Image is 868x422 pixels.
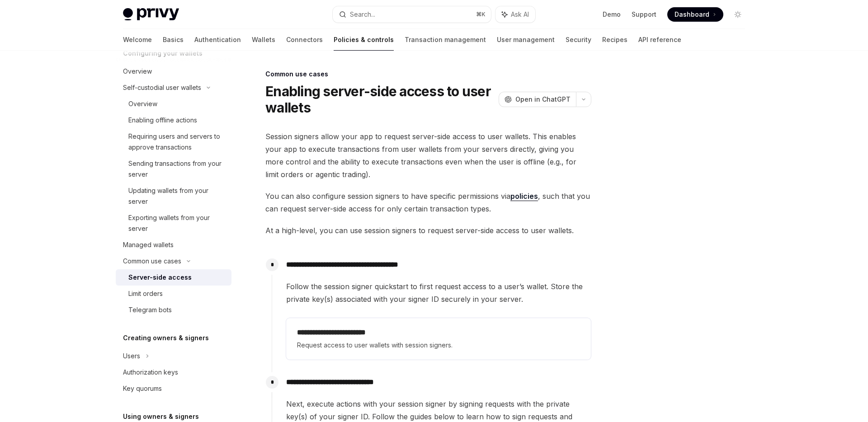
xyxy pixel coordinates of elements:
[116,183,231,210] a: Updating wallets from your server
[128,272,192,283] div: Server-side access
[602,29,627,51] a: Recipes
[123,367,178,378] div: Authorization keys
[123,66,152,77] div: Overview
[128,131,226,153] div: Requiring users and servers to approve transactions
[286,280,591,305] span: Follow the session signer quickstart to first request access to a user’s wallet. Store the privat...
[128,288,163,299] div: Limit orders
[128,115,197,126] div: Enabling offline actions
[123,383,162,394] div: Key quorums
[667,7,723,22] a: Dashboard
[405,29,486,51] a: Transaction management
[566,29,591,51] a: Security
[116,96,231,112] a: Overview
[116,364,231,380] a: Authorization keys
[194,29,241,51] a: Authentication
[116,237,231,253] a: Managed wallets
[123,256,181,267] div: Common use cases
[476,11,486,18] span: ⌘ K
[116,302,231,318] a: Telegram bots
[265,224,591,237] span: At a high-level, you can use session signers to request server-side access to user wallets.
[265,83,495,116] h1: Enabling server-side access to user wallets
[123,333,209,343] h5: Creating owners & signers
[116,63,231,80] a: Overview
[510,192,538,201] a: policies
[350,9,375,20] div: Search...
[252,29,275,51] a: Wallets
[515,95,571,104] span: Open in ChatGPT
[495,6,535,23] button: Ask AI
[123,411,199,422] h5: Using owners & signers
[499,92,576,107] button: Open in ChatGPT
[497,29,555,51] a: User management
[163,29,184,51] a: Basics
[123,8,179,21] img: light logo
[286,29,323,51] a: Connectors
[265,70,591,79] div: Common use cases
[265,130,591,181] span: Session signers allow your app to request server-side access to user wallets. This enables your a...
[128,98,157,109] div: Overview
[123,82,201,93] div: Self-custodial user wallets
[128,212,226,234] div: Exporting wallets from your server
[128,185,226,207] div: Updating wallets from your server
[638,29,681,51] a: API reference
[123,239,174,250] div: Managed wallets
[128,305,172,315] div: Telegram bots
[603,10,621,19] a: Demo
[333,6,491,23] button: Search...⌘K
[116,112,231,128] a: Enabling offline actions
[511,10,529,19] span: Ask AI
[116,286,231,302] a: Limit orders
[123,29,152,51] a: Welcome
[116,155,231,183] a: Sending transactions from your server
[265,190,591,215] span: You can also configure session signers to have specific permissions via , such that you can reque...
[128,158,226,180] div: Sending transactions from your server
[632,10,656,19] a: Support
[731,7,745,22] button: Toggle dark mode
[116,269,231,286] a: Server-side access
[675,10,709,19] span: Dashboard
[116,128,231,155] a: Requiring users and servers to approve transactions
[297,340,580,351] span: Request access to user wallets with session signers.
[334,29,394,51] a: Policies & controls
[116,210,231,237] a: Exporting wallets from your server
[116,380,231,397] a: Key quorums
[123,351,140,361] div: Users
